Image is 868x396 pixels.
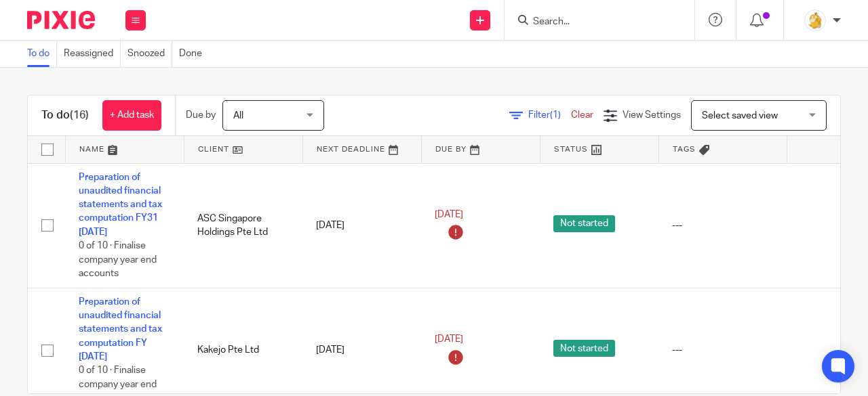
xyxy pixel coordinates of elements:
div: --- [672,219,773,232]
a: Reassigned [64,41,121,67]
span: Not started [553,215,615,232]
h1: To do [41,108,89,123]
img: MicrosoftTeams-image.png [804,9,826,31]
a: Done [179,41,209,67]
p: Due by [186,108,216,122]
span: [DATE] [435,210,463,219]
td: [DATE] [302,163,421,288]
span: All [233,111,243,120]
a: Snoozed [127,41,172,67]
a: + Add task [102,100,161,131]
span: 0 of 10 · Finalise company year end accounts [79,241,157,278]
span: [DATE] [435,334,463,344]
span: Tags [673,146,696,153]
span: (1) [550,110,561,120]
div: --- [672,343,773,357]
input: Search [532,16,654,28]
a: Preparation of unaudited financial statements and tax computation FY31 [DATE] [79,173,162,237]
span: View Settings [623,110,681,120]
span: Select saved view [702,111,778,120]
span: (16) [70,110,89,120]
span: Not started [553,340,615,357]
img: Pixie [27,11,95,29]
a: Clear [571,110,593,120]
a: Preparation of unaudited financial statements and tax computation FY [DATE] [79,297,162,361]
a: To do [27,41,57,67]
td: ASC Singapore Holdings Pte Ltd [184,163,302,288]
span: Filter [528,110,571,120]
